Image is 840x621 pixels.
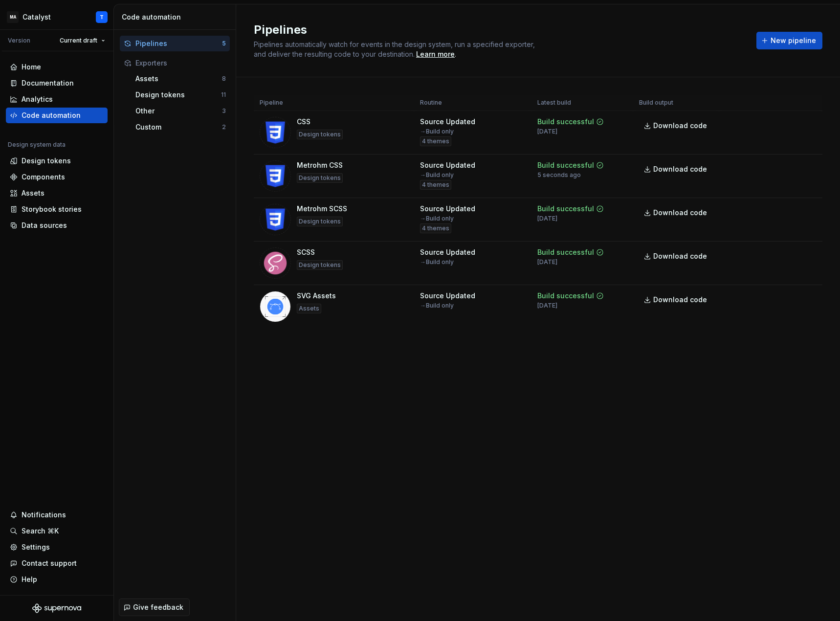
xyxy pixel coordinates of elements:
[6,169,108,185] a: Components
[297,160,343,170] div: Metrohm CSS
[8,141,66,149] div: Design system data
[132,119,230,135] button: Custom2
[6,108,108,123] a: Code automation
[420,302,454,310] div: → Build only
[633,95,719,111] th: Build output
[414,95,531,111] th: Routine
[7,11,19,23] div: MA
[297,117,310,127] div: CSS
[222,40,226,47] div: 5
[122,12,232,22] div: Code automation
[60,37,97,44] span: Current draft
[297,260,343,270] div: Design tokens
[222,75,226,83] div: 8
[537,215,557,222] div: [DATE]
[639,160,713,178] a: Download code
[22,111,81,120] div: Code automation
[771,36,816,45] span: New pipeline
[6,201,108,217] a: Storybook stories
[135,74,222,84] div: Assets
[297,304,321,313] div: Assets
[133,602,183,612] span: Give feedback
[420,258,454,266] div: → Build only
[22,62,41,72] div: Home
[22,78,74,88] div: Documentation
[6,59,108,75] a: Home
[6,218,108,233] a: Data sources
[297,204,347,214] div: Metrohm SCSS
[415,51,456,58] span: .
[22,526,59,536] div: Search ⌘K
[22,172,65,182] div: Components
[222,107,226,115] div: 3
[422,137,449,145] span: 4 themes
[120,36,230,51] button: Pipelines5
[22,542,50,552] div: Settings
[2,6,111,27] button: MACatalystT
[297,291,336,301] div: SVG Assets
[22,510,66,520] div: Notifications
[639,247,713,265] a: Download code
[132,87,230,103] button: Design tokens11
[639,204,713,222] a: Download code
[254,40,537,58] span: Pipelines automatically watch for events in the design system, run a specified exporter, and deli...
[653,251,707,261] span: Download code
[537,171,581,179] div: 5 seconds ago
[6,539,108,555] a: Settings
[537,291,594,301] div: Build successful
[55,34,110,47] button: Current draft
[22,188,44,198] div: Assets
[297,173,343,183] div: Design tokens
[135,90,221,100] div: Design tokens
[6,91,108,107] a: Analytics
[297,130,343,139] div: Design tokens
[22,204,82,214] div: Storybook stories
[537,247,594,257] div: Build successful
[653,208,707,218] span: Download code
[639,117,713,134] a: Download code
[100,13,104,21] div: T
[6,572,108,587] button: Help
[420,171,454,179] div: → Build only
[297,217,343,226] div: Design tokens
[22,221,67,230] div: Data sources
[416,49,455,59] a: Learn more
[420,117,475,127] div: Source Updated
[132,71,230,87] button: Assets8
[639,291,713,309] a: Download code
[422,224,449,232] span: 4 themes
[420,291,475,301] div: Source Updated
[32,603,81,613] svg: Supernova Logo
[531,95,633,111] th: Latest build
[422,181,449,189] span: 4 themes
[132,103,230,119] button: Other3
[537,258,557,266] div: [DATE]
[537,117,594,127] div: Build successful
[6,555,108,571] button: Contact support
[537,160,594,170] div: Build successful
[653,121,707,131] span: Download code
[22,94,53,104] div: Analytics
[22,575,37,584] div: Help
[22,156,71,166] div: Design tokens
[8,37,30,44] div: Version
[135,122,222,132] div: Custom
[22,12,51,22] div: Catalyst
[22,558,77,568] div: Contact support
[756,32,822,49] button: New pipeline
[653,295,707,305] span: Download code
[420,160,475,170] div: Source Updated
[420,247,475,257] div: Source Updated
[420,128,454,135] div: → Build only
[135,39,222,48] div: Pipelines
[254,22,745,38] h2: Pipelines
[6,523,108,539] button: Search ⌘K
[420,215,454,222] div: → Build only
[6,75,108,91] a: Documentation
